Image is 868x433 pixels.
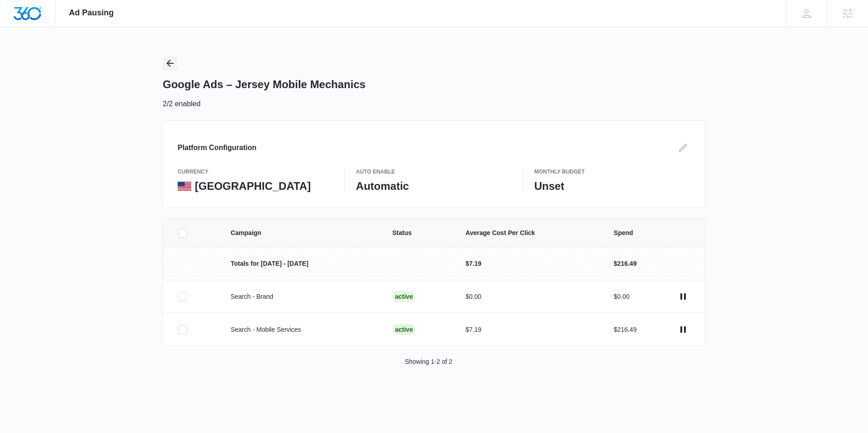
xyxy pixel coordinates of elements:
[163,78,366,91] h1: Google Ads – Jersey Mobile Mechanics
[534,179,690,193] p: Unset
[405,357,452,367] p: Showing 1-2 of 2
[614,325,637,334] p: $216.49
[231,292,371,301] p: Search - Brand
[34,53,81,59] div: Domain Overview
[614,292,630,301] p: $0.00
[466,325,592,334] p: $7.19
[534,168,690,176] p: Monthly Budget
[356,179,512,193] p: Automatic
[614,228,690,238] span: Spend
[466,228,592,238] span: Average Cost Per Click
[676,322,690,337] button: actions.pause
[163,56,177,71] button: Back
[466,292,592,301] p: $0.00
[178,142,256,153] h3: Platform Configuration
[466,259,592,268] p: $7.19
[24,52,32,60] img: tab_domain_overview_orange.svg
[178,182,191,191] img: United States
[90,52,97,60] img: tab_keywords_by_traffic_grey.svg
[178,168,334,176] p: currency
[392,291,416,302] div: Active
[231,228,371,238] span: Campaign
[100,53,152,59] div: Keywords by Traffic
[392,324,416,335] div: Active
[231,259,371,268] p: Totals for [DATE] - [DATE]
[24,24,99,31] div: Domain: [DOMAIN_NAME]
[14,24,22,31] img: website_grey.svg
[676,289,690,304] button: actions.pause
[392,228,444,238] span: Status
[676,141,690,155] button: Edit
[69,8,114,18] span: Ad Pausing
[195,179,311,193] p: [GEOGRAPHIC_DATA]
[14,14,22,22] img: logo_orange.svg
[614,259,637,268] p: $216.49
[25,14,44,22] div: v 4.0.25
[356,168,512,176] p: Auto Enable
[163,99,201,109] p: 2/2 enabled
[231,325,371,334] p: Search - Mobile Services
